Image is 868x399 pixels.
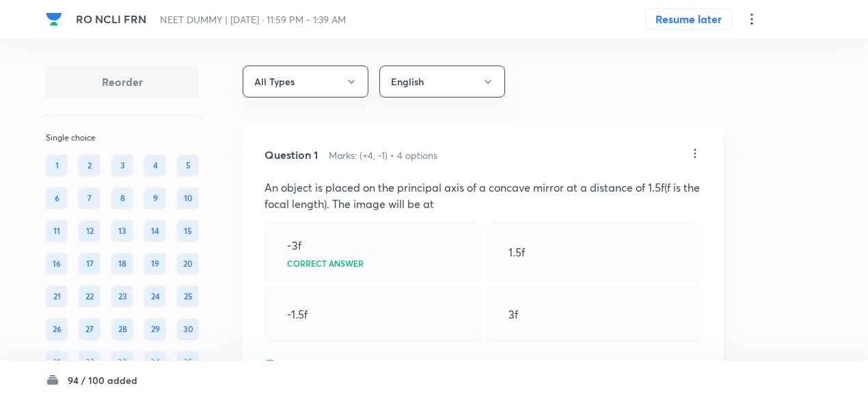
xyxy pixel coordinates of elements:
p: An object is placed on the principal axis of a concave mirror at a distance of 1.5f(f is the foca... [265,179,702,212]
div: 28 [111,319,133,340]
div: 27 [79,319,100,340]
div: 32 [79,351,100,373]
img: Company Logo [46,11,62,27]
div: 11 [46,220,68,242]
div: 24 [144,286,166,308]
div: 10 [177,188,199,209]
button: English [379,65,505,98]
div: 21 [46,286,68,308]
div: 34 [144,351,166,373]
div: 25 [177,286,199,308]
p: Correct answer [287,259,364,267]
div: 4 [144,155,166,177]
div: 12 [79,220,100,242]
div: 22 [79,286,100,308]
h6: Solution [281,358,317,372]
div: 26 [46,319,68,340]
h5: Question 1 [265,147,318,163]
div: 9 [144,188,166,209]
img: solution.svg [265,359,275,371]
div: 29 [144,319,166,340]
div: 5 [177,155,199,177]
div: 2 [79,155,100,177]
div: 14 [144,220,166,242]
h6: 94 / 100 added [68,373,137,387]
div: 31 [46,351,68,373]
div: 16 [46,253,68,275]
div: 15 [177,220,199,242]
div: 1 [46,155,68,177]
div: 23 [111,286,133,308]
div: 7 [79,188,100,209]
button: Reorder [46,65,199,98]
span: NEET DUMMY | [DATE] · 11:59 PM - 1:39 AM [160,13,346,26]
h6: Marks: (+4, -1) • 4 options [329,148,437,162]
div: 19 [144,253,166,275]
div: 8 [111,188,133,209]
span: RO NCLI FRN [76,12,146,26]
p: -3f [287,237,301,254]
button: Resume later [645,8,733,30]
div: 6 [46,188,68,209]
a: Company Logo [46,11,65,27]
div: 33 [111,351,133,373]
p: Single choice [46,132,199,144]
div: 35 [177,351,199,373]
div: 20 [177,253,199,275]
div: 3 [111,155,133,177]
p: 3f [508,306,518,323]
button: All Types [243,65,368,98]
div: 18 [111,253,133,275]
p: -1.5f [287,306,308,323]
p: 1.5f [508,244,525,261]
div: 17 [79,253,100,275]
div: 13 [111,220,133,242]
div: 30 [177,319,199,340]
